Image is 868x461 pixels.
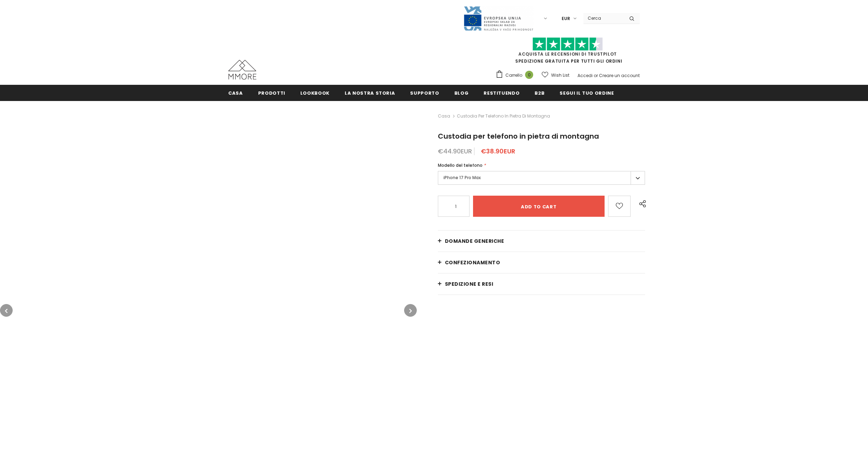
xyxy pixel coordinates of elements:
a: Spedizione e resi [438,273,645,295]
a: Wish List [542,69,569,81]
a: Accedi [577,72,593,78]
label: iPhone 17 Pro Max [438,171,645,185]
span: Modello del telefono [438,162,483,168]
a: Blog [454,85,469,101]
a: La nostra storia [345,85,395,101]
input: Add to cart [473,196,605,217]
a: Acquista le recensioni di TrustPilot [518,51,617,57]
a: Prodotti [258,85,285,101]
span: Prodotti [258,90,285,96]
a: CONFEZIONAMENTO [438,252,645,273]
span: €38.90EUR [481,147,515,156]
span: Spedizione e resi [445,280,493,288]
span: Carrello [505,72,522,79]
span: Custodia per telefono in pietra di montagna [457,112,550,120]
span: SPEDIZIONE GRATUITA PER TUTTI GLI ORDINI [496,40,640,64]
span: 0 [525,71,533,79]
a: Segui il tuo ordine [560,85,614,101]
a: Casa [228,85,243,101]
a: supporto [410,85,439,101]
span: La nostra storia [345,90,395,96]
a: Restituendo [484,85,519,101]
a: Lookbook [300,85,330,101]
span: CONFEZIONAMENTO [445,259,500,266]
img: Fidati di Pilot Stars [532,37,603,51]
a: Casa [438,112,450,120]
span: EUR [562,15,570,22]
a: Javni Razpis [463,15,534,21]
span: Domande generiche [445,238,504,245]
span: Segui il tuo ordine [560,90,614,96]
span: Wish List [551,72,569,79]
span: Lookbook [300,90,330,96]
a: Domande generiche [438,230,645,252]
span: Blog [454,90,469,96]
span: Casa [228,90,243,96]
img: Javni Razpis [463,6,534,31]
input: Search Site [583,13,624,23]
span: Restituendo [484,90,519,96]
span: Custodia per telefono in pietra di montagna [438,131,599,141]
span: supporto [410,90,439,96]
a: B2B [535,85,544,101]
a: Creare un account [599,72,640,78]
span: or [594,72,598,78]
span: B2B [535,90,544,96]
span: €44.90EUR [438,147,472,156]
img: Casi MMORE [228,60,256,80]
a: Carrello 0 [496,70,537,81]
